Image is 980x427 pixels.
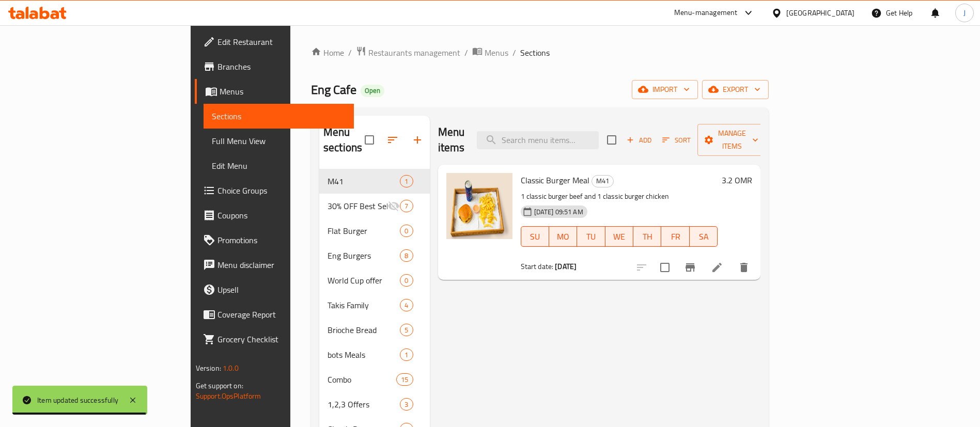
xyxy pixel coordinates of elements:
[405,128,430,152] button: Add section
[195,29,354,54] a: Edit Restaurant
[400,201,412,211] span: 7
[195,54,354,79] a: Branches
[694,229,713,244] span: SA
[400,200,413,212] div: items
[530,207,587,217] span: [DATE] 09:51 AM
[220,85,346,98] span: Menus
[521,172,589,188] span: Classic Burger Meal
[361,85,384,97] div: Open
[328,175,400,187] span: M41
[217,308,346,321] span: Coverage Report
[223,361,239,375] span: 1.0.0
[319,218,430,243] div: Flat Burger0
[697,124,767,156] button: Manage items
[319,318,430,342] div: Brioche Bread5
[400,175,413,187] div: items
[396,373,413,386] div: items
[732,255,756,280] button: delete
[328,225,400,237] div: Flat Burger
[553,229,573,244] span: MO
[328,373,396,386] span: Combo
[328,299,400,311] span: Takis Family
[328,349,400,361] span: bots Meals
[400,324,413,336] div: items
[212,135,346,147] span: Full Menu View
[438,124,465,155] h2: Menu items
[195,228,354,252] a: Promotions
[665,229,685,244] span: FR
[654,257,676,278] span: Select to update
[195,302,354,327] a: Coverage Report
[380,128,405,152] span: Sort sections
[196,379,243,392] span: Get support on:
[217,209,346,222] span: Coupons
[212,160,346,172] span: Edit Menu
[674,7,738,19] div: Menu-management
[446,173,512,239] img: Classic Burger Meal
[400,349,413,361] div: items
[328,249,400,262] span: Eng Burgers
[485,46,508,59] span: Menus
[521,190,718,203] p: 1 classic burger beef and 1 classic burger chicken
[356,46,460,59] a: Restaurants management
[328,398,400,410] span: 1,2,3 Offers
[196,361,221,375] span: Version:
[400,400,412,409] span: 3
[690,226,718,247] button: SA
[204,153,354,178] a: Edit Menu
[195,79,354,104] a: Menus
[328,274,400,287] span: World Cup offer
[217,259,346,271] span: Menu disclaimer
[581,229,601,244] span: TU
[512,46,516,59] li: /
[520,46,550,59] span: Sections
[661,226,689,247] button: FR
[601,129,623,151] span: Select section
[319,342,430,367] div: bots Meals1
[637,229,657,244] span: TH
[464,46,468,59] li: /
[640,83,690,96] span: import
[711,261,723,274] a: Edit menu item
[633,226,661,247] button: TH
[702,80,769,99] button: export
[592,175,613,187] span: M41
[963,7,966,19] span: J
[217,283,346,296] span: Upsell
[217,60,346,73] span: Branches
[632,80,698,99] button: import
[319,268,430,293] div: World Cup offer0
[610,229,629,244] span: WE
[195,327,354,352] a: Grocery Checklist
[623,132,656,148] button: Add
[397,375,412,385] span: 15
[521,260,554,273] span: Start date:
[400,276,412,286] span: 0
[195,203,354,228] a: Coupons
[217,333,346,345] span: Grocery Checklist
[400,299,413,311] div: items
[368,46,460,59] span: Restaurants management
[623,132,656,148] span: Add item
[706,127,758,153] span: Manage items
[328,324,400,336] span: Brioche Bread
[319,243,430,268] div: Eng Burgers8
[521,226,549,247] button: SU
[549,226,577,247] button: MO
[204,104,354,129] a: Sections
[660,132,693,148] button: Sort
[400,325,412,335] span: 5
[722,173,752,187] h6: 3.2 OMR
[328,200,387,212] span: 30% OFF Best Sellers
[400,350,412,360] span: 1
[472,46,508,59] a: Menus
[195,252,354,277] a: Menu disclaimer
[217,234,346,246] span: Promotions
[311,78,356,101] span: Eng Cafe
[212,110,346,122] span: Sections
